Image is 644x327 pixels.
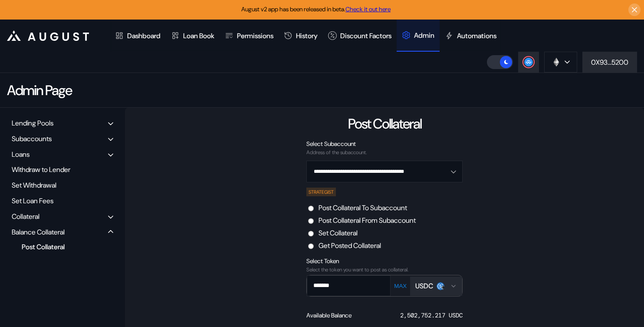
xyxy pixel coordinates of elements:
div: Loan Book [183,31,214,40]
button: 0X93...5200 [582,52,637,73]
div: Admin [414,31,434,40]
a: Check it out here [345,5,391,13]
img: svg+xml,%3c [440,285,446,290]
button: Open menu [306,161,463,182]
div: Select the token you want to post as collateral. [306,267,463,273]
div: Set Loan Fees [9,194,116,208]
img: usdc.png [437,282,444,290]
div: Balance Collateral [12,228,65,237]
div: Available Balance [306,311,352,319]
div: USDC [415,281,433,291]
label: Set Collateral [319,228,358,238]
label: Post Collateral From Subaccount [319,216,416,225]
div: Loans [12,150,30,159]
a: Loan Book [166,20,220,52]
span: August v2 app has been released in beta. [241,5,391,13]
a: Discount Factors [323,20,397,52]
button: chain logo [544,52,577,73]
div: Collateral [12,212,39,221]
a: Dashboard [110,20,166,52]
button: Open menu for selecting token for payment [410,277,462,296]
a: Admin [397,20,440,52]
div: Set Withdrawal [9,178,116,192]
div: Automations [457,31,496,40]
div: Post Collateral [348,115,421,133]
div: 2,502,752.217 USDC [400,311,463,319]
div: Subaccounts [12,134,52,143]
div: Discount Factors [340,31,391,40]
div: Admin Page [7,81,72,99]
div: Select Subaccount [306,140,463,148]
div: STRATEGIST [306,188,336,196]
div: Permissions [237,31,273,40]
div: 0X93...5200 [591,58,628,67]
button: MAX [391,282,409,290]
div: Select Token [306,257,463,265]
img: chain logo [552,57,561,67]
a: Automations [440,20,502,52]
a: Permissions [220,20,279,52]
label: Get Posted Collateral [319,241,381,250]
div: History [296,31,318,40]
label: Post Collateral To Subaccount [319,203,407,212]
div: Dashboard [127,31,161,40]
div: Lending Pools [12,119,53,128]
a: History [279,20,323,52]
div: Withdraw to Lender [9,163,116,176]
div: Post Collateral [17,241,102,253]
div: Address of the subaccount. [306,149,463,155]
